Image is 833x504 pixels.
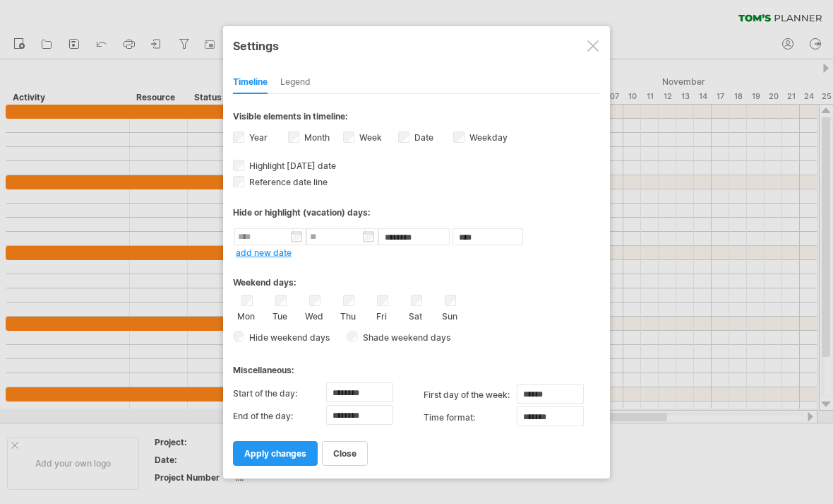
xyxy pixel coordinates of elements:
[358,332,450,343] span: Shade weekend days
[246,160,336,171] span: Highlight [DATE] date
[246,177,328,187] span: Reference date line
[280,71,311,94] div: Legend
[233,111,600,126] div: Visible elements in timeline:
[271,308,289,322] label: Tue
[246,132,268,143] label: Year
[244,448,306,459] span: apply changes
[244,332,330,343] span: Hide weekend days
[373,308,390,322] label: Fri
[233,441,318,466] a: apply changes
[233,33,600,58] div: Settings
[233,207,600,218] div: Hide or highlight (vacation) days:
[441,308,458,322] label: Sun
[407,308,424,322] label: Sat
[339,308,356,322] label: Thu
[424,406,517,429] label: Time format:
[356,132,382,143] label: Week
[305,308,323,322] label: Wed
[412,132,433,143] label: Date
[233,405,326,428] label: End of the day:
[233,351,600,379] div: Miscellaneous:
[467,132,508,143] label: Weekday
[237,308,255,322] label: Mon
[236,247,292,258] a: add new date
[233,264,600,291] div: Weekend days:
[424,384,517,406] label: first day of the week:
[233,382,326,405] label: Start of the day:
[301,132,330,143] label: Month
[233,71,268,94] div: Timeline
[322,441,368,466] a: close
[333,448,356,459] span: close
